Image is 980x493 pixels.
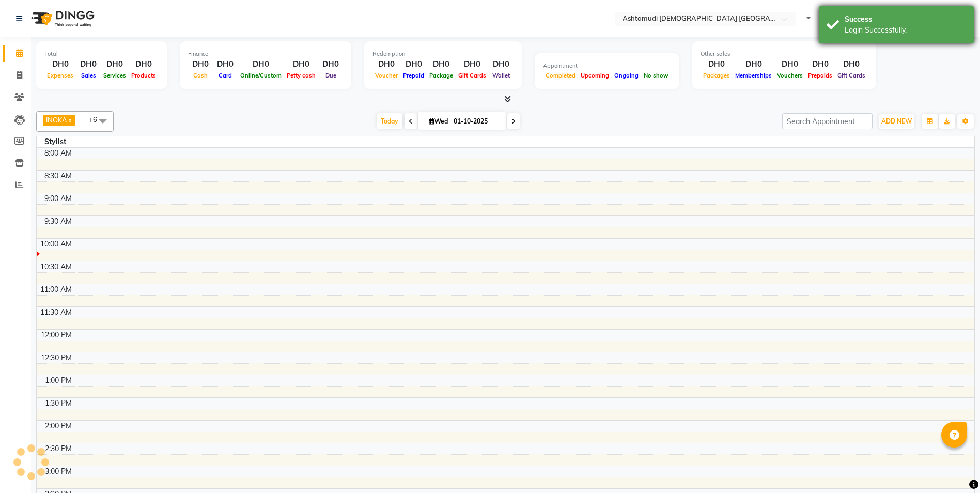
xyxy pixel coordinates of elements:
div: DH0 [284,58,318,70]
div: Other sales [701,50,868,58]
div: DH0 [318,58,343,70]
span: Expenses [44,72,76,79]
div: DH0 [701,58,733,70]
div: DH0 [427,58,456,70]
div: DH0 [489,58,514,70]
div: Stylist [37,136,74,147]
span: Products [129,72,159,79]
span: +6 [89,115,105,124]
span: No show [641,72,671,79]
div: 9:30 AM [42,216,74,227]
span: Card [216,72,235,79]
div: DH0 [372,58,400,70]
input: Search Appointment [782,113,873,129]
div: DH0 [400,58,427,70]
div: 10:00 AM [38,239,74,250]
span: Online/Custom [238,72,284,79]
span: Completed [543,72,578,79]
div: DH0 [101,58,129,70]
span: ADD NEW [881,117,912,125]
img: logo [26,4,97,33]
a: x [67,116,72,124]
span: Gift Cards [835,72,868,79]
span: Upcoming [578,72,612,79]
span: Package [427,72,456,79]
span: Today [377,113,402,129]
div: 1:00 PM [43,375,74,386]
div: DH0 [774,58,805,70]
div: DH0 [238,58,284,70]
div: 11:30 AM [38,307,74,318]
div: 2:30 PM [43,443,74,454]
div: 12:30 PM [39,352,74,363]
span: Prepaids [805,72,835,79]
div: DH0 [188,58,213,70]
span: INOKA [46,116,67,124]
span: Voucher [372,72,400,79]
div: 1:30 PM [43,398,74,409]
div: 3:00 PM [43,466,74,477]
div: Appointment [543,61,671,70]
div: Total [44,50,159,58]
span: Due [323,72,339,79]
div: DH0 [129,58,159,70]
div: 12:00 PM [39,330,74,341]
button: ADD NEW [879,114,914,129]
div: Success [845,14,966,25]
div: DH0 [44,58,76,70]
div: 9:00 AM [42,193,74,204]
span: Gift Cards [456,72,489,79]
span: Prepaid [400,72,427,79]
div: 8:00 AM [42,148,74,159]
span: Services [101,72,129,79]
span: Packages [701,72,733,79]
div: 11:00 AM [38,284,74,295]
span: Sales [79,72,99,79]
div: 8:30 AM [42,171,74,181]
span: Vouchers [774,72,805,79]
span: Petty cash [284,72,318,79]
div: DH0 [76,58,101,70]
div: Finance [188,50,343,58]
div: DH0 [456,58,489,70]
div: 2:00 PM [43,421,74,432]
span: Wallet [490,72,512,79]
div: DH0 [213,58,238,70]
div: Login Successfully. [845,25,966,36]
span: Ongoing [612,72,641,79]
input: 2025-10-01 [450,114,502,129]
div: DH0 [835,58,868,70]
span: Wed [426,117,450,125]
div: Redemption [372,50,514,58]
div: DH0 [805,58,835,70]
span: Memberships [733,72,774,79]
span: Cash [191,72,210,79]
div: 10:30 AM [38,261,74,272]
div: DH0 [733,58,774,70]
